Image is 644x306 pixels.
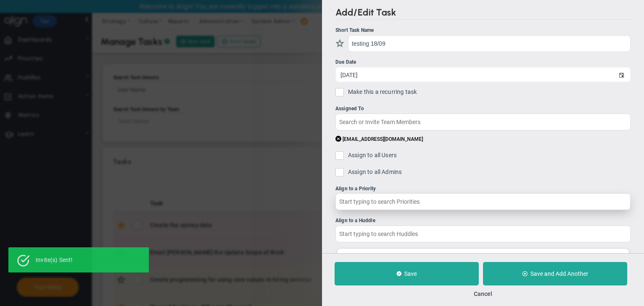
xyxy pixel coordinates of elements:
[483,262,627,285] button: Save and Add Another
[335,58,628,66] div: Due Date
[404,270,417,277] span: Save
[335,135,423,143] button: [EMAIL_ADDRESS][DOMAIN_NAME]
[616,67,630,82] span: select
[335,226,631,242] input: Start typing to search Huddles
[474,290,492,297] button: Cancel
[348,168,402,179] span: Assign to all Admins
[335,26,628,34] div: Short Task Name
[335,193,631,210] input: Start typing to search Priorities
[335,7,631,20] h2: Add/Edit Task
[36,257,73,263] div: Invite(s) Sent!
[530,270,588,277] span: Save and Add Another
[335,114,631,130] input: Search or Invite Team Members
[335,185,628,193] div: Align to a Priority
[348,35,631,52] input: Short Task Name
[343,136,423,142] span: [EMAIL_ADDRESS][DOMAIN_NAME]
[335,217,628,225] div: Align to a Huddle
[348,151,397,162] span: Assign to all Users
[348,88,417,99] span: Make this a recurring task
[335,105,628,113] div: Assigned To
[335,262,479,285] button: Save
